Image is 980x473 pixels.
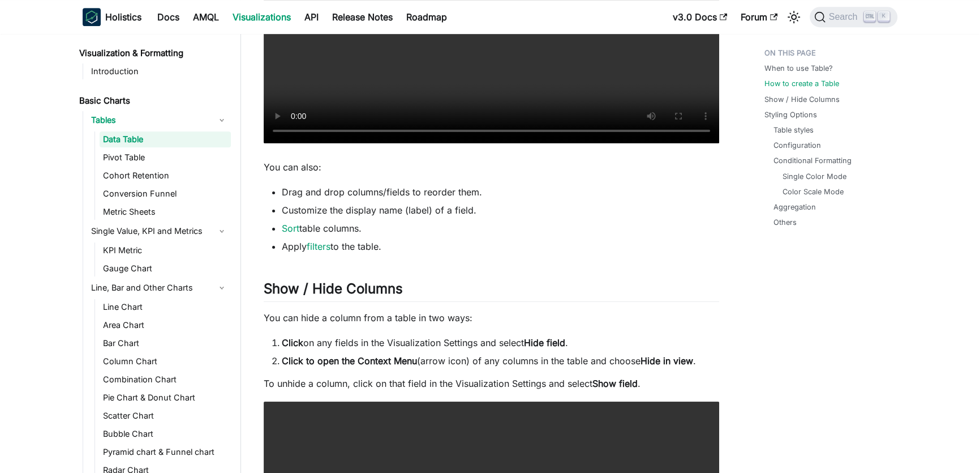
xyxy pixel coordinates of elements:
[71,34,241,473] nav: Docs sidebar
[100,444,231,460] a: Pyramid chart & Funnel chart
[264,377,719,390] p: To unhide a column, click on that field in the Visualization Settings and select .
[88,279,231,297] a: Line, Bar and Other Charts
[186,8,226,26] a: AMQL
[100,204,231,220] a: Metric Sheets
[151,8,186,26] a: Docs
[666,8,734,26] a: v3.0 Docs
[764,63,833,74] a: When to use Table?
[100,242,231,258] a: KPI Metric
[100,372,231,387] a: Combination Chart
[100,353,231,369] a: Column Chart
[88,222,231,240] a: Single Value, KPI and Metrics
[83,8,101,26] img: Holistics
[100,261,231,276] a: Gauge Chart
[282,221,719,235] li: table columns.
[785,8,803,26] button: Switch between dark and light mode (currently light mode)
[100,299,231,315] a: Line Chart
[282,185,719,199] li: Drag and drop columns/fields to reorder them.
[282,337,303,348] strong: Click
[100,408,231,424] a: Scatter Chart
[282,203,719,217] li: Customize the display name (label) of a field.
[100,426,231,442] a: Bubble Chart
[325,8,399,26] a: Release Notes
[764,78,839,89] a: How to create a Table
[264,311,719,325] p: You can hide a column from a table in two ways:
[878,11,889,22] kbd: K
[226,8,298,26] a: Visualizations
[764,109,817,120] a: Styling Options
[641,355,693,367] strong: Hide in view
[773,125,814,135] a: Table styles
[100,317,231,333] a: Area Chart
[88,63,231,79] a: Introduction
[298,8,325,26] a: API
[773,202,816,212] a: Aggregation
[100,168,231,184] a: Cohort Retention
[76,93,231,109] a: Basic Charts
[764,94,840,105] a: Show / Hide Columns
[282,223,299,234] a: Sort
[264,160,719,174] p: You can also:
[83,8,141,26] a: HolisticsHolistics
[100,335,231,351] a: Bar Chart
[399,8,454,26] a: Roadmap
[100,150,231,165] a: Pivot Table
[810,7,897,27] button: Search (Ctrl+K)
[76,45,231,61] a: Visualization & Formatting
[282,240,719,253] li: Apply to the table.
[783,186,844,197] a: Color Scale Mode
[592,378,638,389] strong: Show field
[307,241,330,252] a: filters
[826,12,865,22] span: Search
[773,217,797,228] a: Others
[282,355,417,367] strong: Click to open the Context Menu
[524,337,565,348] strong: Hide field
[105,10,141,24] b: Holistics
[282,336,719,350] li: on any fields in the Visualization Settings and select .
[282,354,719,368] li: (arrow icon) of any columns in the table and choose .
[100,131,231,147] a: Data Table
[88,111,231,129] a: Tables
[264,280,719,302] h2: Show / Hide Columns
[734,8,784,26] a: Forum
[100,390,231,406] a: Pie Chart & Donut Chart
[100,186,231,202] a: Conversion Funnel
[773,140,821,151] a: Configuration
[773,155,852,166] a: Conditional Formatting
[783,171,846,182] a: Single Color Mode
